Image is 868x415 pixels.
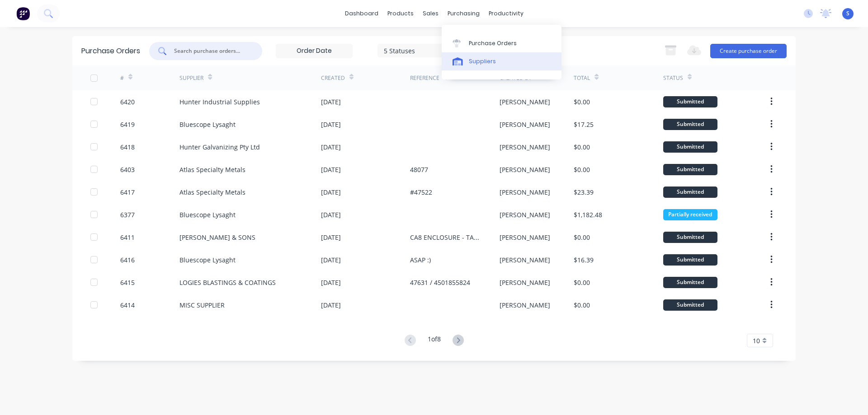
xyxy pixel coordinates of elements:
div: [PERSON_NAME] [500,165,550,174]
input: Search purchase orders... [173,47,248,56]
div: 6416 [120,255,135,265]
div: $16.39 [574,255,594,265]
div: 6420 [120,97,135,107]
div: Status [663,74,683,82]
div: [PERSON_NAME] [500,120,550,129]
div: Hunter Galvanizing Pty Ltd [179,142,260,152]
div: Created [321,74,345,82]
div: [DATE] [321,210,341,219]
div: 6415 [120,278,135,287]
div: Submitted [663,141,717,153]
div: LOGIES BLASTINGS & COATINGS [179,278,276,287]
div: ASAP :) [410,255,431,265]
div: 6377 [120,210,135,219]
div: $0.00 [574,165,590,174]
div: products [383,7,418,20]
div: CA8 ENCLOSURE - TAPES [410,233,481,242]
div: Submitted [663,187,717,198]
div: Submitted [663,299,717,311]
div: $17.25 [574,120,594,129]
div: $0.00 [574,233,590,242]
div: purchasing [443,7,484,20]
div: Bluescope Lysaght [179,120,236,129]
div: Atlas Specialty Metals [179,187,245,197]
div: Total [574,74,590,82]
div: $0.00 [574,278,590,287]
a: Suppliers [442,52,561,70]
div: [DATE] [321,142,341,152]
div: Bluescope Lysaght [179,210,236,219]
div: sales [418,7,443,20]
div: [PERSON_NAME] [500,97,550,107]
a: dashboard [340,7,383,20]
div: Partially received [663,209,717,220]
div: [DATE] [321,300,341,310]
div: productivity [484,7,528,20]
div: [PERSON_NAME] [500,187,550,197]
div: [PERSON_NAME] [500,233,550,242]
div: [PERSON_NAME] [500,142,550,152]
div: Reference [410,74,439,82]
div: [DATE] [321,97,341,107]
div: Purchase Orders [81,46,140,56]
div: 6417 [120,187,135,197]
div: Hunter Industrial Supplies [179,97,260,107]
div: [DATE] [321,120,341,129]
div: 5 Statuses [384,46,448,55]
div: 47631 / 4501855824 [410,278,470,287]
div: 48077 [410,165,428,174]
div: #47522 [410,187,432,197]
div: 6414 [120,300,135,310]
div: [DATE] [321,187,341,197]
div: $23.39 [574,187,594,197]
div: $1,182.48 [574,210,602,219]
div: [PERSON_NAME] [500,300,550,310]
div: Submitted [663,232,717,243]
div: Supplier [179,74,203,82]
div: [DATE] [321,165,341,174]
div: $0.00 [574,142,590,152]
div: 1 of 8 [428,334,441,347]
a: Purchase Orders [442,34,561,52]
div: Submitted [663,254,717,266]
div: [DATE] [321,255,341,265]
div: MISC SUPPLIER [179,300,225,310]
div: Bluescope Lysaght [179,255,236,265]
span: S [846,9,849,18]
div: Atlas Specialty Metals [179,165,245,174]
div: [PERSON_NAME] [500,278,550,287]
div: [PERSON_NAME] [500,210,550,219]
div: Submitted [663,277,717,288]
span: 10 [753,336,760,345]
div: [PERSON_NAME] & SONS [179,233,255,242]
div: Submitted [663,164,717,175]
div: $0.00 [574,300,590,310]
button: Create purchase order [710,44,787,58]
div: [DATE] [321,233,341,242]
div: [DATE] [321,278,341,287]
div: 6418 [120,142,135,152]
div: 6403 [120,165,135,174]
div: 6419 [120,120,135,129]
div: # [120,74,124,82]
div: $0.00 [574,97,590,107]
div: Purchase Orders [469,39,517,47]
input: Order Date [276,44,352,58]
div: Submitted [663,119,717,130]
img: Factory [16,7,30,20]
div: Submitted [663,96,717,107]
div: 6411 [120,233,135,242]
div: [PERSON_NAME] [500,255,550,265]
div: Suppliers [469,57,496,65]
